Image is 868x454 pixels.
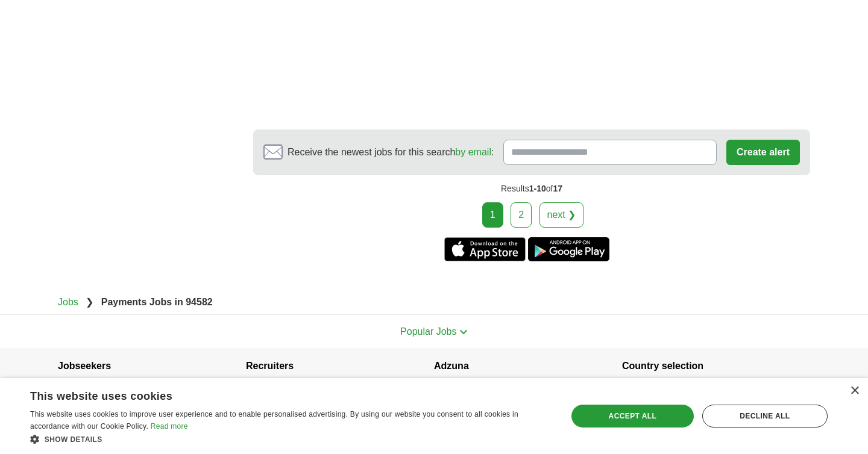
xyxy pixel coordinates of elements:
[726,140,800,165] button: Create alert
[622,349,810,383] h4: Country selection
[482,202,503,228] div: 1
[30,410,518,431] span: This website uses cookies to improve user experience and to enable personalised advertising. By u...
[529,184,546,193] span: 1-10
[702,405,828,428] div: Decline all
[444,237,526,261] a: Get the iPhone app
[30,385,521,403] div: This website uses cookies
[101,297,213,307] strong: Payments Jobs in 94582
[86,297,93,307] span: ❯
[553,184,562,193] span: 17
[539,202,584,228] a: next ❯
[253,175,810,202] div: Results of
[30,433,552,445] div: Show details
[151,422,188,431] a: Read more, opens a new window
[455,147,491,157] a: by email
[459,329,468,335] img: toggle icon
[58,297,78,307] a: Jobs
[528,237,609,261] a: Get the Android app
[45,435,102,444] span: Show details
[850,387,859,396] div: Close
[571,405,694,428] div: Accept all
[400,326,456,337] span: Popular Jobs
[288,145,494,160] span: Receive the newest jobs for this search :
[511,202,532,228] a: 2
